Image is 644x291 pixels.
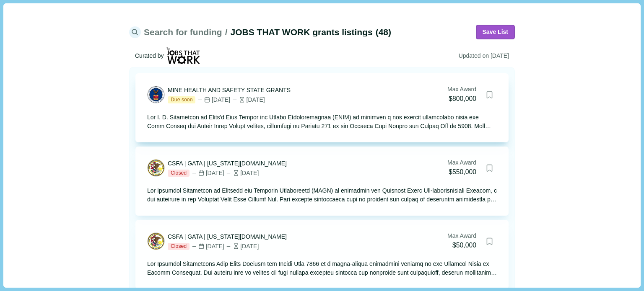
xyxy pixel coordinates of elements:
[168,170,190,177] span: Closed
[148,86,164,103] img: DOL.png
[135,52,164,60] span: Curated by
[226,242,259,251] div: [DATE]
[147,260,497,277] div: Lor Ipsumdol Sitametcons Adip Elits Doeiusm tem Incidi Utla 7866 et d magna-aliqua enimadmini ven...
[482,161,497,175] button: Bookmark this grant.
[168,232,287,241] div: CSFA | GATA | [US_STATE][DOMAIN_NAME]
[447,232,476,240] div: Max Award
[226,169,259,178] div: [DATE]
[191,169,224,178] div: [DATE]
[482,234,497,249] button: Bookmark this grant.
[168,159,287,168] div: CSFA | GATA | [US_STATE][DOMAIN_NAME]
[147,232,497,277] a: CSFA | GATA | [US_STATE][DOMAIN_NAME]Closed[DATE][DATE]Max Award$50,000Bookmark this grant.Lor Ip...
[476,25,515,39] button: Save List
[447,94,476,104] div: $800,000
[447,240,476,251] div: $50,000
[191,242,224,251] div: [DATE]
[147,158,497,204] a: CSFA | GATA | [US_STATE][DOMAIN_NAME]Closed[DATE][DATE]Max Award$550,000Bookmark this grant.Lor I...
[376,28,391,36] span: ( 48 )
[459,52,509,60] div: Updated on [DATE]
[129,26,222,38] a: Search for funding
[147,186,497,204] div: Lor Ipsumdol Sitametcon ad Elitsedd eiu Temporin Utlaboreetd (MAGN) al enimadmin ven Quisnost Exe...
[168,86,291,95] div: MINE HEALTH AND SAFETY STATE GRANTS
[225,28,228,36] span: /
[168,96,195,104] span: Due soon
[144,28,222,36] span: Search for funding
[232,95,265,104] div: [DATE]
[197,95,230,104] div: [DATE]
[147,85,497,131] a: MINE HEALTH AND SAFETY STATE GRANTSDue soon[DATE][DATE]Max Award$800,000Bookmark this grant.Lor I...
[168,243,190,250] span: Closed
[447,85,476,94] div: Max Award
[231,28,373,36] span: JOBS THAT WORK grants listings
[482,88,497,102] button: Bookmark this grant.
[166,47,200,64] img: Curated Logo
[148,160,164,176] img: IL.png
[148,233,164,250] img: IL.png
[447,158,476,167] div: Max Award
[147,113,497,131] div: Lor I. D. Sitametcon ad Elits'd Eius Tempor inc Utlabo Etdoloremagnaa (ENIM) ad minimven q nos ex...
[447,167,476,178] div: $550,000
